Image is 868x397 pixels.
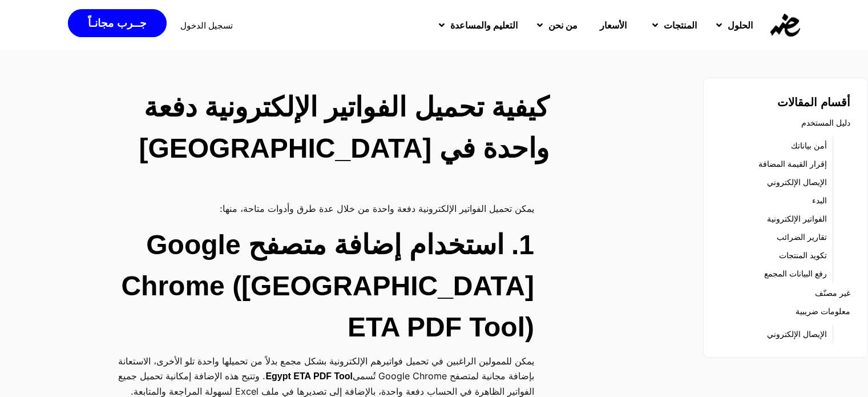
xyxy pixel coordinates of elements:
[770,14,800,37] img: eDariba
[68,9,166,37] a: جــرب مجانـاً
[450,18,518,32] span: التعليم والمساعدة
[586,10,641,40] a: الأسعار
[265,371,353,381] strong: Egypt ETA PDF Tool
[526,10,586,40] a: من نحن
[767,174,827,190] a: الإيصال الإلكتروني
[777,96,850,109] strong: أقسام المقالات
[767,326,827,342] a: الإيصال الإلكتروني
[796,303,850,319] a: معلومات ضريبية
[764,266,827,282] a: رفع البيانات المجمع
[427,10,526,40] a: التعليم والمساعدة
[94,224,534,348] h2: 1. استخدام إضافة متصفح Google Chrome ([GEOGRAPHIC_DATA] ETA PDF Tool)
[705,10,761,40] a: الحلول
[779,247,827,263] a: تكويد المنتجات
[758,156,827,172] a: إقرار القيمة المضافة
[664,18,697,32] span: المنتجات
[88,18,146,29] span: جــرب مجانـاً
[767,211,827,227] a: الفواتير الإلكترونية
[641,10,705,40] a: المنتجات
[801,115,850,131] a: دليل المستخدم
[812,193,827,208] a: البدء
[791,138,827,154] a: أمن بياناتك
[180,21,233,30] a: تسجيل الدخول
[94,201,534,216] p: يمكن تحميل الفواتير الإلكترونية دفعة واحدة من خلال عدة طرق وأدوات متاحة، منها:
[107,87,549,169] h2: كيفية تحميل الفواتير الإلكترونية دفعة واحدة في [GEOGRAPHIC_DATA]
[777,229,827,245] a: تقارير الضرائب
[728,18,753,32] span: الحلول
[815,285,850,301] a: غير مصنّف
[600,18,627,32] span: الأسعار
[548,18,578,32] span: من نحن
